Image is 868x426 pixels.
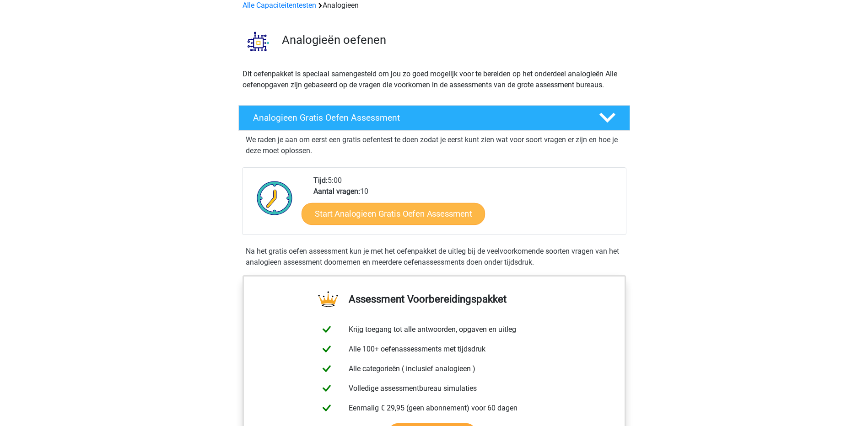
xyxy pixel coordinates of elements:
div: Na het gratis oefen assessment kun je met het oefenpakket de uitleg bij de veelvoorkomende soorte... [242,246,626,268]
p: We raden je aan om eerst een gratis oefentest te doen zodat je eerst kunt zien wat voor soort vra... [246,134,623,156]
a: Start Analogieen Gratis Oefen Assessment [302,202,485,224]
h4: Analogieen Gratis Oefen Assessment [253,112,584,123]
img: Klok [252,175,298,221]
p: Dit oefenpakket is speciaal samengesteld om jou zo goed mogelijk voor te bereiden op het onderdee... [243,69,626,91]
div: 5:00 10 [307,175,625,234]
b: Aantal vragen: [313,187,360,196]
h3: Analogieën oefenen [282,33,623,47]
b: Tijd: [313,176,328,185]
a: Alle Capaciteitentesten [243,1,316,10]
a: Analogieen Gratis Oefen Assessment [235,105,634,131]
img: analogieen [239,22,278,61]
